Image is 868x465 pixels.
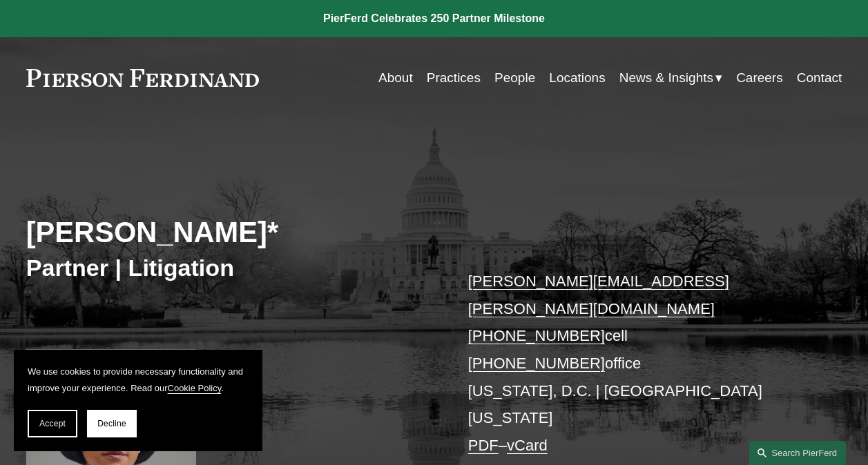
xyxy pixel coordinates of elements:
a: vCard [507,437,548,454]
a: Search this site [749,441,846,465]
p: cell office [US_STATE], D.C. | [GEOGRAPHIC_DATA][US_STATE] – [468,268,808,459]
a: folder dropdown [619,65,722,91]
a: Contact [797,65,842,91]
span: Accept [39,419,66,428]
button: Decline [87,410,137,437]
a: [PHONE_NUMBER] [468,327,605,344]
a: Locations [549,65,605,91]
section: Cookie banner [14,350,262,451]
h3: Partner | Litigation [26,253,434,282]
a: [PERSON_NAME][EMAIL_ADDRESS][PERSON_NAME][DOMAIN_NAME] [468,273,729,317]
a: PDF [468,437,499,454]
button: Accept [28,410,77,437]
span: Decline [97,419,126,428]
p: We use cookies to provide necessary functionality and improve your experience. Read our . [28,364,249,396]
a: About [378,65,413,91]
a: Cookie Policy [168,383,222,393]
h2: [PERSON_NAME]* [26,215,434,250]
a: Careers [736,65,783,91]
a: Practices [427,65,481,91]
span: News & Insights [619,66,713,90]
a: [PHONE_NUMBER] [468,355,605,372]
a: People [494,65,535,91]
